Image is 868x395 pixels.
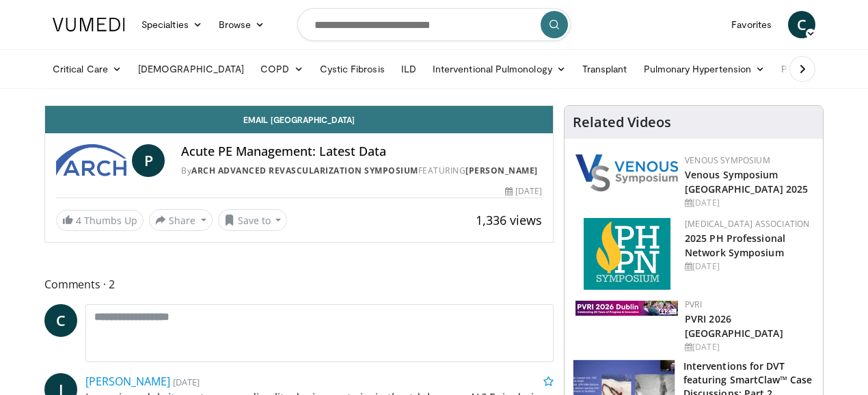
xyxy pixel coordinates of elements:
a: Venous Symposium [GEOGRAPHIC_DATA] 2025 [685,168,808,195]
a: Specialties [133,11,211,38]
a: COPD [252,55,311,83]
span: 1,336 views [476,212,542,228]
h4: Acute PE Management: Latest Data [181,144,542,159]
button: Save to [218,209,288,231]
a: C [788,11,815,38]
a: PVRI 2026 [GEOGRAPHIC_DATA] [685,312,783,340]
a: Critical Care [44,55,130,83]
a: Cystic Fibrosis [312,55,393,83]
div: [DATE] [505,185,542,197]
a: Venous Symposium [685,154,770,166]
input: Search topics, interventions [297,8,571,41]
div: By FEATURING [181,165,542,177]
a: ARCH Advanced Revascularization Symposium [191,165,418,176]
a: [PERSON_NAME] [465,165,538,176]
a: P [132,144,165,177]
a: 4 Thumbs Up [56,210,144,231]
a: Browse [211,11,273,38]
h4: Related Videos [573,114,671,131]
div: [DATE] [685,197,812,209]
a: ILD [393,55,424,83]
a: C [44,304,77,337]
a: Transplant [574,55,636,83]
img: VuMedi Logo [53,18,125,31]
a: Pulmonary Hypertension [636,55,774,83]
img: c6978fc0-1052-4d4b-8a9d-7956bb1c539c.png.150x105_q85_autocrop_double_scale_upscale_version-0.2.png [584,218,670,290]
a: [MEDICAL_DATA] Association [685,218,809,230]
small: [DATE] [173,376,200,388]
div: [DATE] [685,260,812,273]
a: Favorites [723,11,780,38]
span: Comments 2 [44,275,554,293]
img: 33783847-ac93-4ca7-89f8-ccbd48ec16ca.webp.150x105_q85_autocrop_double_scale_upscale_version-0.2.jpg [575,301,678,316]
button: Share [149,209,213,231]
span: 4 [76,214,81,227]
a: 2025 PH Professional Network Symposium [685,232,785,259]
a: [DEMOGRAPHIC_DATA] [130,55,252,83]
a: Email [GEOGRAPHIC_DATA] [45,106,553,133]
img: ARCH Advanced Revascularization Symposium [56,144,126,177]
a: PVRI [685,299,702,310]
div: [DATE] [685,341,812,353]
a: Interventional Pulmonology [424,55,574,83]
img: 38765b2d-a7cd-4379-b3f3-ae7d94ee6307.png.150x105_q85_autocrop_double_scale_upscale_version-0.2.png [575,154,678,191]
a: [PERSON_NAME] [85,374,170,389]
